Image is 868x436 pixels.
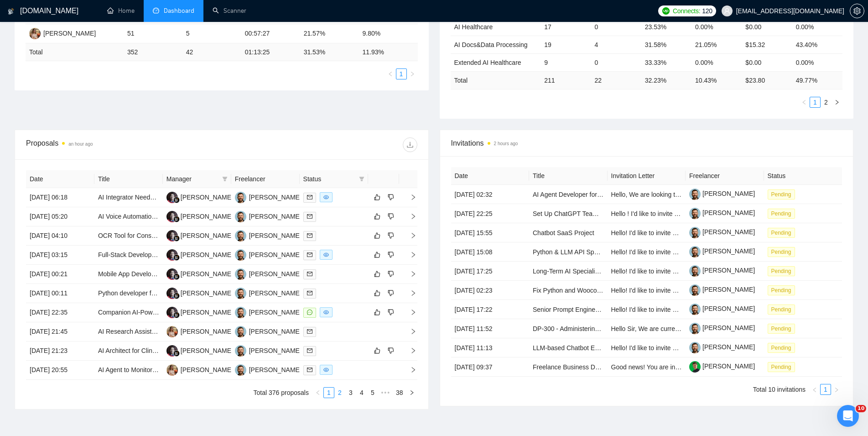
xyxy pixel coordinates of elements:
button: like [372,211,383,222]
span: right [834,100,840,105]
td: 21.05% [691,36,742,53]
span: mail [307,348,312,353]
a: SS[PERSON_NAME] [166,308,233,315]
button: dislike [385,249,396,260]
span: dashboard [153,7,159,14]
a: DP-300 - Administering Relational Database on Microsoft Azure [533,325,712,332]
button: setting [850,4,864,18]
span: mail [307,233,312,238]
iframe: Intercom live chat [837,405,859,427]
button: dislike [385,230,396,241]
td: 352 [124,43,182,61]
div: [PERSON_NAME] [249,211,301,221]
a: Pending [768,229,799,236]
td: [DATE] 02:32 [451,185,530,204]
a: Long-Term AI Specialist Wanted | NLP, Chatbot, Automation & Prompt Engineering [533,268,766,275]
a: SS[PERSON_NAME] [166,347,233,354]
th: Invitation Letter [608,167,686,185]
span: Pending [768,305,795,315]
td: 0.00% [691,53,742,71]
th: Freelancer [686,167,764,185]
li: Previous Page [385,68,396,79]
span: left [388,71,393,77]
span: Invitations [451,137,842,149]
a: LLM-based Chatbot Engineer (Python, AI/ML) [533,344,662,352]
span: right [403,213,416,220]
span: mail [307,252,312,257]
a: [PERSON_NAME] [689,228,755,236]
a: [PERSON_NAME] [689,343,755,351]
img: SS [166,307,178,318]
div: [PERSON_NAME] [181,288,233,298]
span: Pending [768,324,795,334]
a: 1 [396,69,406,79]
li: 2 [334,387,345,398]
span: mail [307,329,312,334]
a: [PERSON_NAME] [689,324,755,331]
td: Set Up ChatGPT Team Version & Initial Project Configuration [529,204,608,223]
a: Pending [768,325,799,332]
button: like [372,288,383,299]
img: VK [235,364,246,376]
span: dislike [388,251,394,258]
a: SS[PERSON_NAME] [166,231,233,239]
span: 10 [856,405,866,412]
span: right [410,71,415,77]
button: download [403,137,417,152]
span: like [374,347,380,354]
span: Pending [768,343,795,353]
img: SS [166,268,178,280]
button: like [372,230,383,241]
td: 33.33% [641,53,691,71]
span: download [403,141,417,148]
a: VK[PERSON_NAME] [235,366,301,373]
div: [PERSON_NAME] [181,231,233,241]
td: 19 [541,36,591,53]
li: Next Page [832,97,842,108]
td: 211 [541,71,591,89]
td: $15.32 [742,36,792,53]
div: [PERSON_NAME] [249,326,301,336]
button: right [832,97,842,108]
img: SS [166,192,178,203]
span: right [834,387,839,393]
td: 5 [182,24,241,43]
img: gigradar-bm.png [173,254,180,261]
a: Pending [768,363,799,370]
img: VK [235,288,246,299]
td: 23.53% [641,18,691,36]
span: mail [307,271,312,277]
a: Senior Prompt Engineer (LLM / AI Specialist – Freelance) [533,306,695,313]
td: 4 [591,36,641,53]
span: Pending [768,247,795,257]
div: Proposals [26,137,222,152]
img: c1-JWQDXWEy3CnA6sRtFzzU22paoDq5cZnWyBNc3HWqwvuW0qNnjm1CMP-YmbEEtPC [689,208,701,219]
li: Previous Page [799,97,810,108]
img: upwork-logo.png [662,7,670,15]
div: [PERSON_NAME] [43,28,96,38]
button: like [372,192,383,203]
td: 42 [182,43,241,61]
span: dislike [388,347,394,354]
a: AI Agent to Monitor a Sales Followup Sequence [98,366,234,373]
a: VK[PERSON_NAME] [235,212,301,220]
td: 0 [591,53,641,71]
a: VK[PERSON_NAME] [235,289,301,296]
button: left [385,68,396,79]
span: eye [323,194,329,200]
td: 0 [591,18,641,36]
td: $0.00 [742,18,792,36]
a: Pending [768,190,799,198]
img: SS [166,211,178,222]
span: mail [307,214,312,219]
img: c1-JWQDXWEy3CnA6sRtFzzU22paoDq5cZnWyBNc3HWqwvuW0qNnjm1CMP-YmbEEtPC [689,323,701,334]
td: 22 [591,71,641,89]
a: Pending [768,305,799,313]
div: [PERSON_NAME] [181,250,233,260]
th: Title [94,170,163,188]
img: gigradar-bm.png [173,293,180,299]
button: dislike [385,307,396,318]
th: Manager [163,170,231,188]
td: $0.00 [742,53,792,71]
a: VK[PERSON_NAME] [235,327,301,335]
